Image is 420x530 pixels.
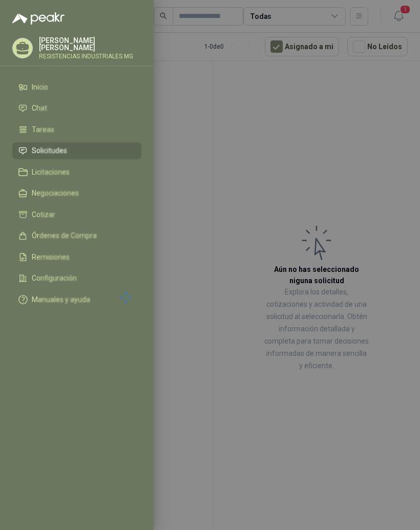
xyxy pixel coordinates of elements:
span: Tareas [32,125,54,134]
a: Configuración [12,270,141,287]
span: Manuales y ayuda [32,295,90,304]
span: Licitaciones [32,168,70,176]
a: Licitaciones [12,163,141,181]
span: Remisiones [32,253,70,261]
p: [PERSON_NAME] [PERSON_NAME] [39,37,141,51]
span: Inicio [32,83,48,91]
a: Solicitudes [12,142,141,160]
img: Logo peakr [12,12,65,25]
span: Cotizar [32,210,55,219]
span: Órdenes de Compra [32,231,97,240]
p: RESISTENCIAS INDUSTRIALES MG [39,53,141,59]
a: Inicio [12,78,141,96]
a: Órdenes de Compra [12,227,141,245]
a: Tareas [12,121,141,138]
span: Negociaciones [32,189,79,197]
span: Configuración [32,274,77,282]
a: Chat [12,100,141,117]
a: Cotizar [12,206,141,223]
span: Solicitudes [32,146,67,155]
span: Chat [32,104,47,112]
a: Manuales y ayuda [12,291,141,308]
a: Remisiones [12,248,141,266]
a: Negociaciones [12,185,141,202]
